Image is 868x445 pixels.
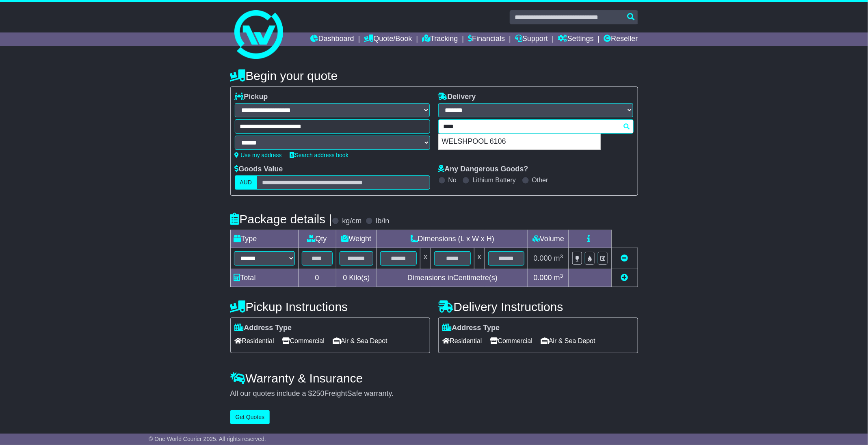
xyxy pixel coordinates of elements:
span: 0.000 [534,274,552,282]
td: Type [230,230,298,248]
span: Commercial [282,335,325,347]
a: Search address book [290,152,348,158]
span: m [554,254,563,262]
span: Air & Sea Depot [333,335,387,347]
span: 0 [343,274,347,282]
td: Volume [528,230,569,248]
label: kg/cm [342,217,361,226]
sup: 3 [560,253,563,259]
a: Settings [558,32,594,46]
h4: Begin your quote [230,69,638,82]
label: Delivery [438,93,476,102]
a: Tracking [422,32,458,46]
span: 250 [312,389,325,397]
a: Add new item [621,274,628,282]
td: Dimensions in Centimetre(s) [377,269,528,287]
span: Residential [235,335,274,347]
label: Address Type [235,324,292,333]
label: lb/in [376,217,389,226]
td: x [474,248,485,269]
div: All our quotes include a $ FreightSafe warranty. [230,389,638,398]
typeahead: Please provide city [438,119,634,134]
h4: Delivery Instructions [438,300,638,313]
td: Qty [298,230,336,248]
a: Quote/Book [364,32,412,46]
div: WELSHPOOL 6106 [439,134,600,149]
td: 0 [298,269,336,287]
label: Address Type [443,324,500,333]
span: Commercial [490,335,532,347]
span: Residential [443,335,482,347]
a: Financials [468,32,505,46]
a: Support [515,32,548,46]
a: Dashboard [311,32,354,46]
span: Air & Sea Depot [541,335,595,347]
td: Weight [336,230,377,248]
label: AUD [235,175,258,190]
td: Kilo(s) [336,269,377,287]
td: Dimensions (L x W x H) [377,230,528,248]
td: x [420,248,431,269]
a: Use my address [235,152,282,158]
a: Remove this item [621,254,628,262]
span: m [554,274,563,282]
label: Any Dangerous Goods? [438,165,528,174]
h4: Package details | [230,212,332,226]
button: Get Quotes [230,410,270,424]
a: Reseller [604,32,638,46]
label: Lithium Battery [472,176,516,184]
td: Total [230,269,298,287]
label: Pickup [235,93,268,102]
span: 0.000 [534,254,552,262]
h4: Warranty & Insurance [230,372,638,385]
h4: Pickup Instructions [230,300,430,313]
sup: 3 [560,273,563,279]
label: Other [532,176,548,184]
span: © One World Courier 2025. All rights reserved. [149,436,266,442]
label: No [448,176,457,184]
label: Goods Value [235,165,283,174]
